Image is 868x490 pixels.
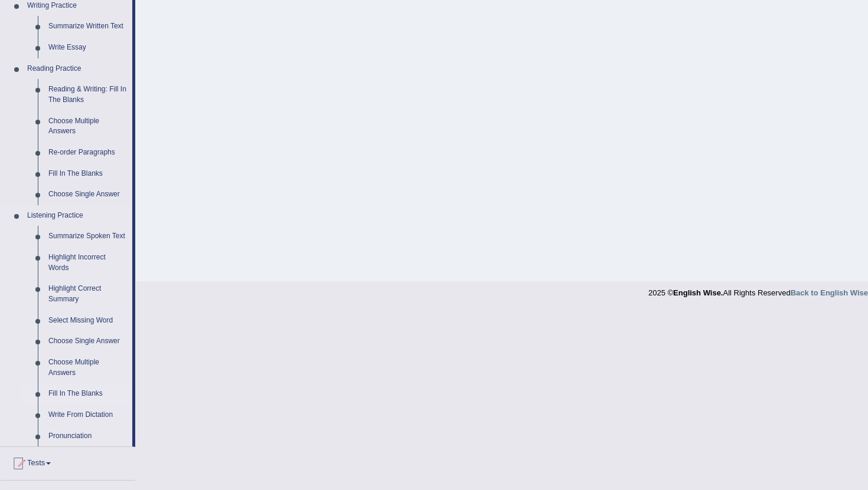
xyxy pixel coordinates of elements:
[43,426,132,447] a: Pronunciation
[648,281,868,298] div: 2025 © All Rights Reserved
[43,184,132,205] a: Choose Single Answer
[22,205,132,226] a: Listening Practice
[791,288,868,297] a: Back to English Wise
[43,79,132,110] a: Reading & Writing: Fill In The Blanks
[43,405,132,426] a: Write From Dictation
[43,278,132,310] a: Highlight Correct Summary
[43,163,132,185] a: Fill In The Blanks
[22,58,132,80] a: Reading Practice
[43,331,132,352] a: Choose Single Answer
[43,383,132,405] a: Fill In The Blanks
[43,111,132,142] a: Choose Multiple Answers
[43,142,132,163] a: Re-order Paragraphs
[43,16,132,37] a: Summarize Written Text
[43,310,132,331] a: Select Missing Word
[43,226,132,247] a: Summarize Spoken Text
[43,37,132,58] a: Write Essay
[43,352,132,383] a: Choose Multiple Answers
[1,447,135,476] a: Tests
[43,247,132,278] a: Highlight Incorrect Words
[673,288,723,297] strong: English Wise.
